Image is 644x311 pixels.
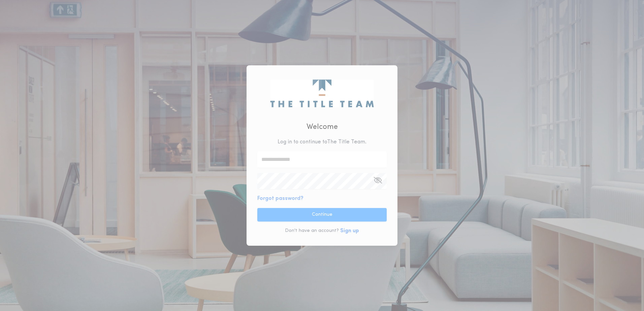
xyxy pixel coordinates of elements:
[285,228,339,234] p: Don't have an account?
[257,195,303,203] button: Forgot password?
[270,79,374,107] img: logo
[257,208,387,221] button: Continue
[340,227,359,235] button: Sign up
[278,138,366,146] p: Log in to continue to The Title Team .
[307,122,338,133] h2: Welcome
